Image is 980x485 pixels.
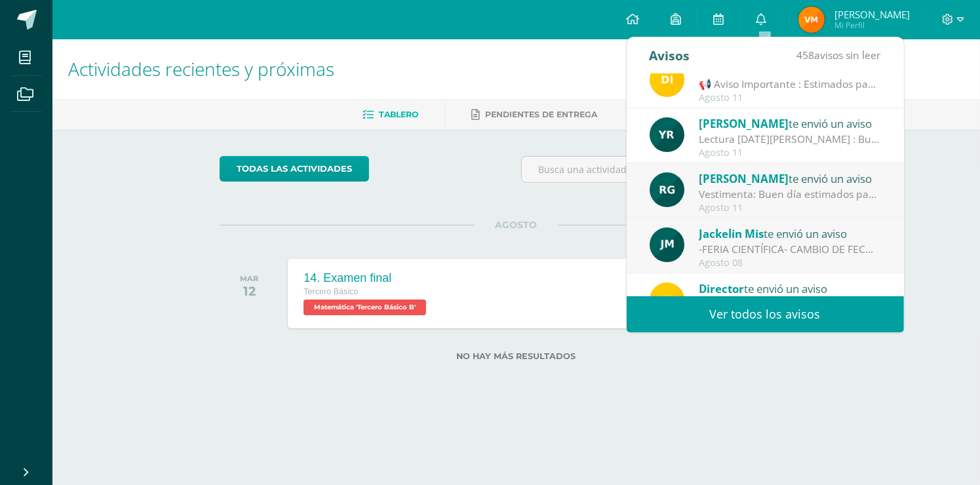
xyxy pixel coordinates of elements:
span: avisos sin leer [797,48,881,62]
div: 14. Examen final [304,271,429,285]
span: [PERSON_NAME] [699,116,789,131]
div: -FERIA CIENTÍFICA- CAMBIO DE FECHA-: Buena tarde queridos estudiantes espero se encuentren bien. ... [699,242,881,257]
label: No hay más resultados [220,351,813,361]
span: Matemática 'Tercero Básico B' [304,300,426,315]
div: Vestimenta: Buen día estimados padres de familia y estudiantes. Espero que se encuentren muy bien... [699,187,881,202]
span: 458 [797,48,815,62]
span: Actividades recientes y próximas [68,56,334,81]
div: te envió un aviso [699,280,881,297]
span: [PERSON_NAME] [834,8,910,21]
div: te envió un aviso [699,170,881,187]
div: Agosto 08 [699,258,881,269]
a: todas las Actividades [220,156,369,182]
a: Ver todos los avisos [627,296,904,332]
div: Agosto 11 [699,147,881,159]
span: Tercero Básico [304,287,358,296]
span: [PERSON_NAME] [699,171,789,186]
img: 6bd1f88eaa8f84a993684add4ac8f9ce.png [650,227,684,262]
div: 12 [240,283,258,299]
span: Mi Perfil [834,20,910,31]
div: Lectura 11 de agosto : Buenos días Adjunto las actividades de hoy 11 de agosto PRISMA Resolver el... [699,132,881,147]
input: Busca una actividad próxima aquí... [522,157,812,182]
span: Jackelin Mis [699,226,764,241]
img: 765d7ba1372dfe42393184f37ff644ec.png [650,117,684,152]
span: Pendientes de entrega [486,109,598,119]
span: AGOSTO [475,219,559,231]
a: Tablero [363,104,419,125]
img: f0b35651ae50ff9c693c4cbd3f40c4bb.png [650,62,684,97]
span: Tablero [380,109,419,119]
div: te envió un aviso [699,225,881,242]
div: Agosto 11 [699,203,881,214]
div: MAR [240,274,258,283]
div: te envió un aviso [699,115,881,132]
img: 24ef3269677dd7dd963c57b86ff4a022.png [650,172,684,207]
div: 📢 Aviso Importante : Estimados padres de familia y/o encargados: 📆 martes 12 de agosto de 2025, s... [699,77,881,92]
img: f0b35651ae50ff9c693c4cbd3f40c4bb.png [650,282,684,317]
div: Agosto 11 [699,92,881,104]
a: Pendientes de entrega [472,104,598,125]
img: 23a45db4e3e8fe665997088d6de0659d.png [798,7,825,33]
span: Director [699,281,744,296]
